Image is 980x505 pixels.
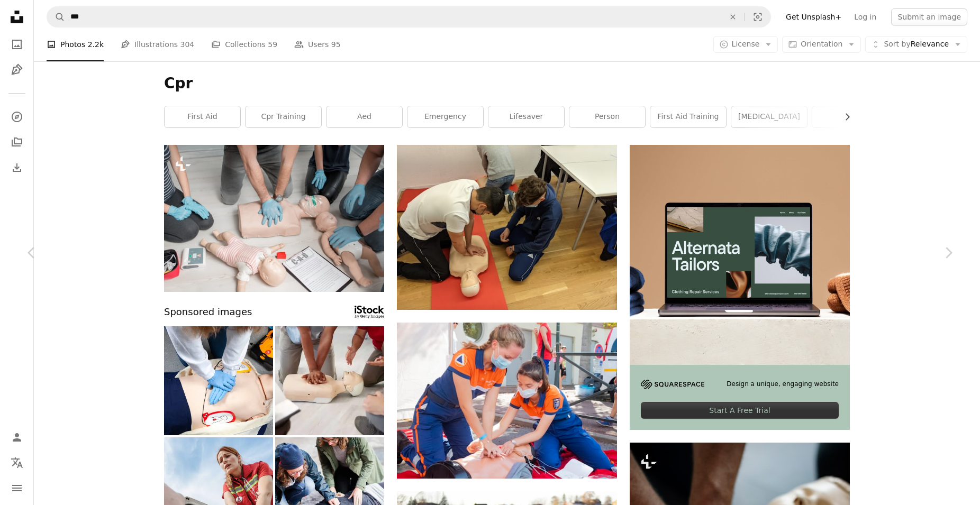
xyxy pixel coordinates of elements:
a: woman in blue t-shirt and blue pants holding baby [397,396,617,405]
a: lifesaver [488,106,564,127]
a: Explore [6,106,28,127]
a: Design a unique, engaging websiteStart A Free Trial [630,145,850,430]
a: Collections 59 [211,27,277,61]
span: Design a unique, engaging website [727,380,839,389]
span: License [732,40,760,48]
a: Download History [6,157,28,178]
button: Search Unsplash [47,7,65,27]
a: aed [326,106,402,127]
img: file-1707885205802-88dd96a21c72image [630,145,850,365]
a: Group of people learning how to make first aid heart compressions with dummies during the trainin... [164,213,384,223]
a: first aid training [650,106,726,127]
img: file-1705255347840-230a6ab5bca9image [641,380,704,389]
a: emergency [407,106,483,127]
span: Orientation [801,40,842,48]
a: Log in / Sign up [6,427,28,448]
span: 95 [331,39,341,50]
span: 304 [180,39,195,50]
span: Sponsored images [164,305,252,320]
button: Submit an image [891,8,967,25]
button: Visual search [745,7,770,27]
a: heart [812,106,888,127]
button: Clear [721,7,745,27]
button: Language [6,452,28,473]
a: Collections [6,132,28,153]
a: person [569,106,645,127]
a: cpr training [246,106,321,127]
a: Get Unsplash+ [779,8,848,25]
button: License [713,36,778,53]
img: man in white t-shirt and blue pants sitting on floor [397,145,617,310]
a: Log in [848,8,883,25]
button: Orientation [782,36,861,53]
a: Users 95 [294,27,341,61]
img: Group of people learning how to make first aid heart compressions with dummies during the trainin... [164,145,384,292]
a: [MEDICAL_DATA] [731,106,807,127]
button: Menu [6,478,28,499]
a: Illustrations 304 [121,27,194,61]
button: Sort byRelevance [865,36,967,53]
img: Cardiopulmonary resuscitation (CPR), AED (automated external defibrillator) [164,326,273,435]
span: Relevance [884,39,949,50]
a: first aid [165,106,240,127]
a: Photos [6,34,28,55]
button: scroll list to the right [838,106,850,127]
img: woman in blue t-shirt and blue pants holding baby [397,323,617,479]
span: Sort by [884,40,910,48]
a: Illustrations [6,59,28,80]
div: Start A Free Trial [641,402,839,419]
a: Next [917,202,980,304]
h1: Cpr [164,74,850,93]
img: People, mannequin or hands in office for CPR, first aid workshop or chest compression lesson. Col... [275,326,384,435]
a: man in white t-shirt and blue pants sitting on floor [397,222,617,232]
form: Find visuals sitewide [47,6,771,27]
span: 59 [268,39,277,50]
